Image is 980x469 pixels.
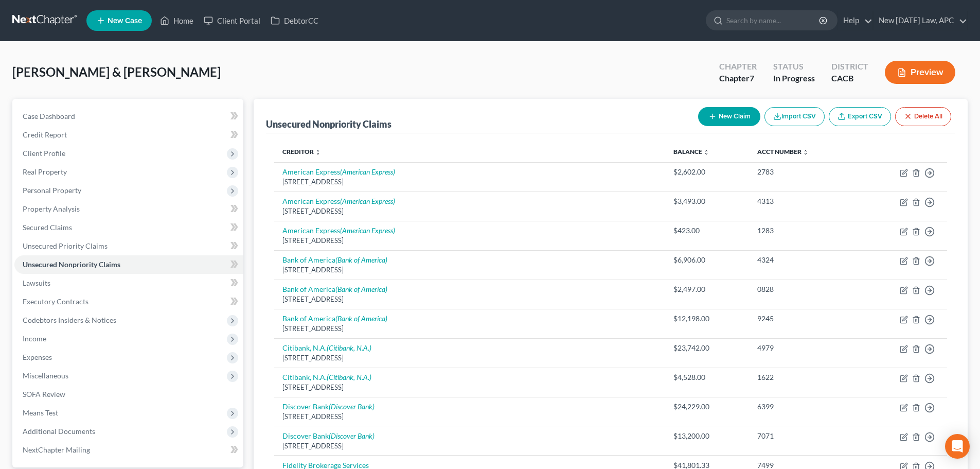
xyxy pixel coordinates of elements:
[282,431,375,440] a: Discover Bank(Discover Bank)
[282,314,387,323] a: Bank of America(Bank of America)
[831,73,868,84] div: CACB
[14,385,243,404] a: SOFA Review
[757,431,850,441] div: 7071
[673,225,741,236] div: $423.00
[23,408,58,417] span: Means Test
[23,390,65,398] span: SOFA Review
[14,292,243,311] a: Executory Contracts
[12,64,221,79] span: [PERSON_NAME] & [PERSON_NAME]
[719,73,757,84] div: Chapter
[329,402,375,411] i: (Discover Bank)
[673,431,741,441] div: $13,200.00
[757,167,850,177] div: 2783
[838,11,872,30] a: Help
[726,11,821,30] input: Search by name...
[335,314,387,323] i: (Bank of America)
[885,61,955,84] button: Preview
[673,255,741,265] div: $6,906.00
[23,353,52,361] span: Expenses
[757,284,850,294] div: 0828
[23,334,46,343] span: Income
[340,226,395,235] i: (American Express)
[673,402,741,412] div: $24,229.00
[698,107,760,126] button: New Claim
[945,434,970,459] div: Open Intercom Messenger
[23,149,65,158] span: Client Profile
[335,255,387,264] i: (Bank of America)
[829,107,891,126] a: Export CSV
[282,148,321,155] a: Creditor unfold_more
[750,73,754,83] span: 7
[340,167,395,176] i: (American Express)
[282,236,657,246] div: [STREET_ADDRESS]
[23,279,50,287] span: Lawsuits
[282,226,395,235] a: American Express(American Express)
[14,274,243,292] a: Lawsuits
[673,372,741,383] div: $4,528.00
[155,11,199,30] a: Home
[14,218,243,237] a: Secured Claims
[23,223,72,232] span: Secured Claims
[23,316,116,324] span: Codebtors Insiders & Notices
[282,412,657,422] div: [STREET_ADDRESS]
[282,206,657,216] div: [STREET_ADDRESS]
[673,284,741,294] div: $2,497.00
[282,402,375,411] a: Discover Bank(Discover Bank)
[23,260,120,269] span: Unsecured Nonpriority Claims
[673,148,709,155] a: Balance unfold_more
[773,73,815,84] div: In Progress
[23,241,108,250] span: Unsecured Priority Claims
[282,343,371,352] a: Citibank, N.A.(Citibank, N.A.)
[23,445,90,454] span: NextChapter Mailing
[703,149,709,155] i: unfold_more
[108,17,142,25] span: New Case
[14,126,243,144] a: Credit Report
[14,255,243,274] a: Unsecured Nonpriority Claims
[335,285,387,293] i: (Bank of America)
[282,197,395,205] a: American Express(American Express)
[282,373,371,381] a: Citibank, N.A.(Citibank, N.A.)
[315,149,321,155] i: unfold_more
[895,107,951,126] button: Delete All
[329,431,375,440] i: (Discover Bank)
[282,255,387,264] a: Bank of America(Bank of America)
[773,61,815,73] div: Status
[282,177,657,187] div: [STREET_ADDRESS]
[764,107,825,126] button: Import CSV
[282,383,657,392] div: [STREET_ADDRESS]
[23,186,81,195] span: Personal Property
[673,196,741,206] div: $3,493.00
[282,353,657,363] div: [STREET_ADDRESS]
[757,255,850,265] div: 4324
[757,225,850,236] div: 1283
[757,402,850,412] div: 6399
[673,167,741,177] div: $2,602.00
[14,200,243,218] a: Property Analysis
[23,371,68,380] span: Miscellaneous
[282,265,657,275] div: [STREET_ADDRESS]
[23,204,80,213] span: Property Analysis
[199,11,265,30] a: Client Portal
[23,167,67,176] span: Real Property
[757,372,850,383] div: 1622
[282,167,395,176] a: American Express(American Express)
[266,118,391,130] div: Unsecured Nonpriority Claims
[282,324,657,334] div: [STREET_ADDRESS]
[874,11,967,30] a: New [DATE] Law, APC
[673,343,741,353] div: $23,742.00
[831,61,868,73] div: District
[265,11,324,30] a: DebtorCC
[23,427,95,436] span: Additional Documents
[14,237,243,255] a: Unsecured Priority Claims
[757,343,850,353] div: 4979
[327,373,371,381] i: (Citibank, N.A.)
[23,112,75,120] span: Case Dashboard
[757,148,809,155] a: Acct Number unfold_more
[673,314,741,324] div: $12,198.00
[14,107,243,126] a: Case Dashboard
[757,196,850,206] div: 4313
[282,441,657,451] div: [STREET_ADDRESS]
[282,294,657,304] div: [STREET_ADDRESS]
[757,314,850,324] div: 9245
[327,343,371,352] i: (Citibank, N.A.)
